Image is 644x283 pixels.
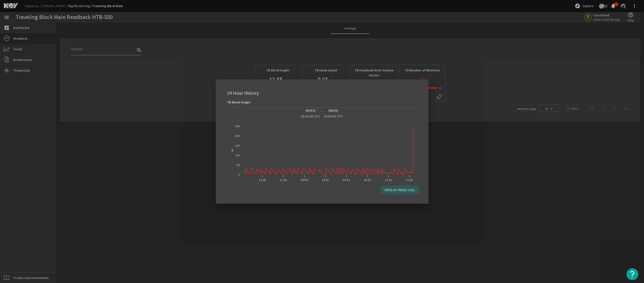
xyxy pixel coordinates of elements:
text: 18:00 [259,178,266,182]
svg: Chart title [227,119,417,186]
text: 21:00 [280,178,287,182]
text: 100 [235,154,240,157]
p: - [321,108,322,114]
text: [DATE] [301,178,308,182]
text: 03:00 [322,178,329,182]
text: 09:00 [364,178,371,182]
text: 06:00 [343,178,350,182]
legacy-datetime-component: [DATE] [306,108,316,113]
text: 150 [235,144,240,148]
legacy-datetime-component: 14:29:08 UTC [301,114,320,118]
text: 15:00 [406,178,413,182]
button: Open Resource Center [626,268,638,280]
text: 200 [235,134,240,138]
span: OPEN IN TREND TOOL [385,188,415,192]
div: 24 Hour History [221,85,423,99]
legacy-datetime-component: 14:29:08 UTC [324,114,343,118]
text: 12:00 [385,178,392,182]
text: 50 [237,163,240,167]
text: m [230,149,234,151]
text: 250 [235,125,240,128]
button: OPEN IN TREND TOOL [381,186,419,194]
text: 0 [238,173,240,177]
legacy-datetime-component: [DATE] [329,108,338,113]
div: TB Block height [227,99,263,105]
